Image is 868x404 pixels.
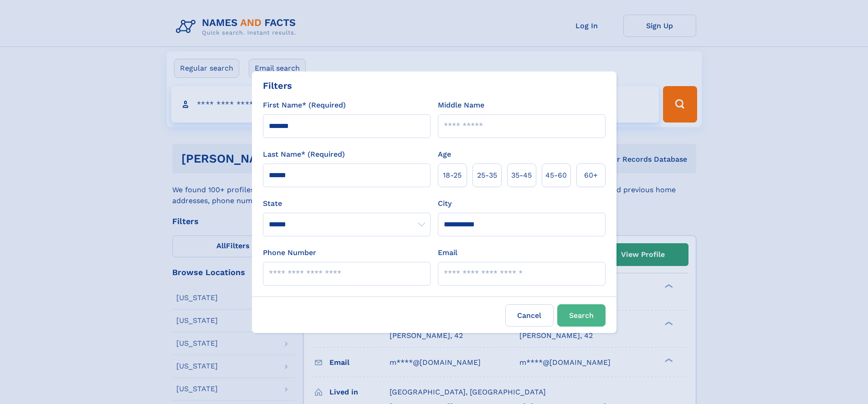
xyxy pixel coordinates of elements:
[477,170,497,181] span: 25‑35
[438,149,451,160] label: Age
[584,170,598,181] span: 60+
[263,149,345,160] label: Last Name* (Required)
[263,100,346,111] label: First Name* (Required)
[511,170,532,181] span: 35‑45
[438,247,457,258] label: Email
[438,198,452,209] label: City
[505,304,554,327] label: Cancel
[263,198,431,209] label: State
[263,247,316,258] label: Phone Number
[557,304,606,327] button: Search
[443,170,462,181] span: 18‑25
[438,100,484,111] label: Middle Name
[545,170,567,181] span: 45‑60
[263,79,292,92] div: Filters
